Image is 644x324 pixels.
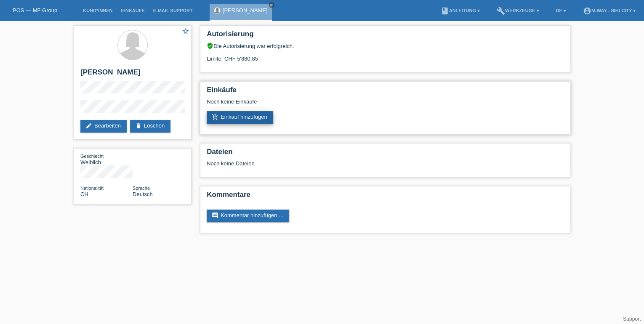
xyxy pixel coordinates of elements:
i: add_shopping_cart [212,114,218,120]
a: commentKommentar hinzufügen ... [207,210,289,222]
a: Kund*innen [79,8,117,13]
h2: Einkäufe [207,86,564,98]
a: star_border [182,27,189,36]
a: DE ▾ [551,8,570,13]
i: delete [135,122,142,129]
a: buildWerkzeuge ▾ [492,8,543,13]
h2: Kommentare [207,191,564,203]
a: bookAnleitung ▾ [436,8,484,13]
span: Schweiz [80,191,88,197]
h2: Autorisierung [207,30,564,42]
span: Nationalität [80,186,104,191]
i: edit [85,122,92,129]
div: Weiblich [80,153,133,165]
a: add_shopping_cartEinkauf hinzufügen [207,111,273,124]
a: editBearbeiten [80,120,127,133]
a: Einkäufe [117,8,149,13]
i: account_circle [583,7,591,15]
div: Limite: CHF 5'880.85 [207,49,564,62]
i: star_border [182,27,189,35]
span: Geschlecht [80,154,104,159]
a: Support [623,316,641,322]
i: book [440,7,449,15]
a: [PERSON_NAME] [223,7,268,13]
i: build [497,7,505,15]
i: close [269,3,274,7]
div: Die Autorisierung war erfolgreich. [207,42,564,49]
a: deleteLöschen [130,120,170,133]
i: comment [212,212,218,219]
span: Sprache [133,186,150,191]
span: Deutsch [133,191,153,197]
a: account_circlem-way - Sihlcity ▾ [579,8,640,13]
a: E-Mail Support [149,8,197,13]
div: Noch keine Einkäufe [207,98,564,111]
i: verified_user [207,42,213,49]
a: POS — MF Group [13,7,57,13]
div: Noch keine Dateien [207,160,464,167]
h2: [PERSON_NAME] [80,68,185,81]
h2: Dateien [207,148,564,160]
a: close [269,2,274,8]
